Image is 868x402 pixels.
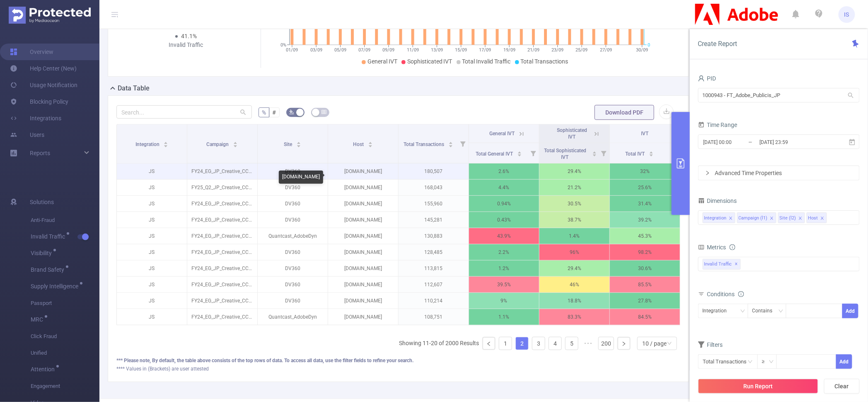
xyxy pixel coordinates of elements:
li: Campaign (l1) [737,212,776,223]
div: Sort [163,141,168,146]
p: 29.4% [539,163,609,179]
span: Total Transactions [404,141,445,147]
p: DV360 [258,180,328,195]
p: 25.6% [610,180,680,195]
a: 5 [566,337,578,350]
i: icon: caret-down [448,144,453,146]
p: 39.2% [610,212,680,228]
i: Filter menu [527,143,539,163]
i: icon: close [820,216,824,221]
p: 0.43% [469,212,539,228]
p: 30.5% [539,196,609,212]
span: Unified [31,345,99,361]
i: icon: table [322,110,326,115]
p: JS [117,228,187,244]
p: 130,883 [399,228,469,244]
a: Users [10,127,44,143]
p: Quantcast_AdobeDyn [258,228,328,244]
span: MRC [31,317,46,322]
i: icon: caret-up [164,141,168,143]
div: ≥ [762,355,771,368]
button: Add [842,304,858,318]
button: Download PDF [595,105,654,120]
i: icon: down [779,309,783,314]
i: icon: caret-up [649,150,654,153]
tspan: 09/09 [383,47,395,53]
i: icon: close [770,216,774,221]
i: icon: left [486,341,491,346]
p: FY24_EG_JP_Creative_CCM_Acquisition [227182] [187,261,257,276]
i: icon: caret-up [233,141,238,143]
li: Integration [703,212,735,223]
i: icon: caret-down [164,144,168,146]
i: icon: caret-down [517,153,522,156]
button: Add [836,354,852,369]
li: 200 [598,337,614,350]
a: Blocking Policy [10,93,68,110]
tspan: 0% [280,42,286,48]
p: [DOMAIN_NAME] [328,309,398,325]
span: General IVT [490,131,515,136]
p: [DOMAIN_NAME] [328,228,398,244]
p: 113,815 [399,261,469,276]
span: Supply Intelligence [31,283,81,289]
span: Host [353,141,365,147]
p: [DOMAIN_NAME] [328,196,398,212]
div: Campaign (l1) [739,213,768,224]
i: Filter menu [457,124,469,163]
p: 39.5% [469,277,539,292]
span: Invalid Traffic [31,234,68,239]
p: FY24_EG_JP_Creative_CCM_Acquisition [227182] [187,309,257,325]
p: DV360 [258,163,328,179]
p: 180,507 [399,163,469,179]
p: JS [117,180,187,195]
div: 10 / page [642,337,667,350]
p: Quantcast_AdobeDyn [258,309,328,325]
p: 0.94% [469,196,539,212]
p: 96% [539,244,609,260]
p: FY24_EG_JP_Creative_CCM_Acquisition [227182] [187,212,257,228]
i: icon: info-circle [738,291,744,297]
p: 2.6% [469,163,539,179]
a: 3 [532,337,545,350]
span: Brand Safety [31,267,67,273]
p: 18.8% [539,293,609,309]
div: icon: rightAdvanced Time Properties [699,166,859,180]
span: Dimensions [698,197,737,204]
span: Sophisticated IVT [407,58,452,65]
p: 84.5% [610,309,680,325]
a: Reports [30,145,50,161]
p: 98.2% [610,244,680,260]
span: Site [284,141,294,147]
p: 112,607 [399,277,469,292]
span: Solutions [30,194,54,210]
i: icon: caret-down [297,144,301,146]
div: [DOMAIN_NAME] [279,171,323,184]
tspan: 23/09 [552,47,564,53]
p: 46% [539,277,609,292]
i: icon: info-circle [730,244,735,250]
li: 4 [549,337,562,350]
tspan: 17/09 [479,47,491,53]
span: Filters [698,341,723,348]
p: FY24_EG_JP_Creative_CCM_Acquisition [227182] [187,244,257,260]
li: Previous Page [482,337,496,350]
span: Engagement [31,378,99,395]
div: Integration [703,304,733,318]
p: 128,485 [399,244,469,260]
li: Next Page [617,337,631,350]
p: 31.4% [610,196,680,212]
p: 21.2% [539,180,609,195]
p: [DOMAIN_NAME] [328,293,398,309]
input: Search... [116,105,252,119]
p: 1.1% [469,309,539,325]
p: 30.6% [610,261,680,276]
span: Total General IVT [476,151,514,157]
i: icon: right [621,341,626,346]
p: [DOMAIN_NAME] [328,212,398,228]
a: 2 [516,337,528,350]
p: DV360 [258,277,328,292]
p: JS [117,309,187,325]
div: **** Values in (Brackets) are user attested [116,365,680,373]
p: [DOMAIN_NAME] [328,180,398,195]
